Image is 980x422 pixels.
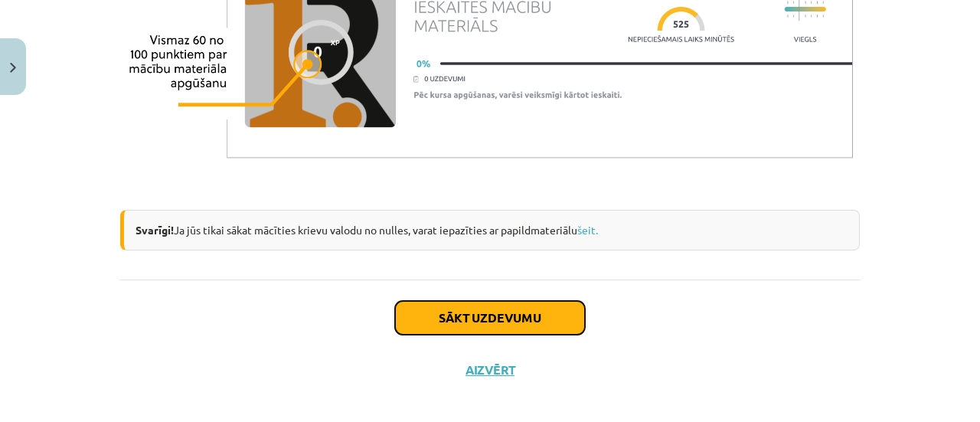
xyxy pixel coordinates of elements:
[461,362,519,378] button: Aizvērt
[136,223,174,237] strong: Svarīgi!
[10,63,16,73] img: icon-close-lesson-0947bae3869378f0d4975bcd49f059093ad1ed9edebbc8119c70593378902aed.svg
[395,301,585,335] button: Sākt uzdevumu
[120,210,860,250] div: Ja jūs tikai sākat mācīties krievu valodu no nulles, varat iepazīties ar papildmateriālu
[577,223,598,237] a: šeit.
